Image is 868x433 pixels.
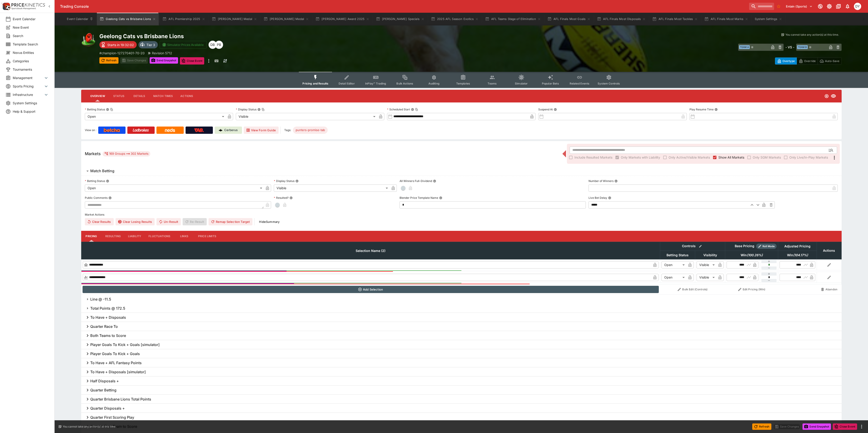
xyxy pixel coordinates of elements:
button: AFL Finals Most Marks [702,13,751,25]
h6: Quarter Betting [90,388,116,393]
button: Resulted? [289,196,293,199]
span: Show All Markets [718,155,744,160]
span: Help & Support [13,109,49,114]
button: Close Event [833,423,857,430]
button: Resulting [102,231,124,242]
button: Betting Status [106,179,109,183]
span: Selection Name (2) [351,248,390,254]
img: Ladbrokes [133,128,149,132]
h6: Match Betting [90,169,114,173]
span: Popular Bets [542,82,559,85]
span: Roll Mode [761,244,777,248]
img: Betcha [104,128,120,132]
p: Scheduled Start [387,107,410,111]
button: Copy To Clipboard [110,108,113,111]
p: Starts in 19:32:02 [107,42,134,47]
button: Live Bet Delay [608,196,611,199]
p: Tier 3 [146,42,155,47]
img: Cerberus [219,128,222,132]
h6: Quarter Brisbane Lions Total Points [90,397,151,402]
span: Categories [13,59,49,63]
div: Betting Target: cerberus [293,127,328,134]
p: Copy To Clipboard [99,51,145,55]
div: Start From [775,57,842,65]
div: Open [662,274,686,281]
button: Open [827,146,835,154]
span: Template Search [13,42,49,47]
svg: Open [824,94,829,98]
h6: Player Goals To Kick + Goals [simulator] [90,342,160,347]
button: Geelong Cats vs Brisbane Lions [97,13,159,25]
button: more [859,424,864,429]
button: Total Points @ 172.5 [81,304,842,313]
span: Tournaments [13,67,49,72]
button: Match Times [150,91,177,102]
h6: Total Points @ 172.5 [90,306,125,311]
button: AFL Premiership 2025 [160,13,208,25]
span: Pricing and Results [302,82,328,85]
p: Resulted? [274,196,289,200]
div: Visible [697,261,716,269]
p: Betting Status [85,107,105,111]
button: Select Tenant [783,3,815,10]
p: Suspend At [538,107,553,111]
span: Win(100.26%) [736,252,768,258]
button: Status [109,91,129,102]
button: Overview [87,91,109,102]
div: Peter Bishop [215,41,223,49]
button: Play Resume Time [715,108,718,111]
span: Templates [456,82,470,85]
img: PriceKinetics Logo [1,2,10,11]
span: punters-promise-tab [293,128,328,132]
button: Bulk Edit (Controls) [662,286,724,293]
button: Override [797,57,818,65]
img: australian_rules.png [81,33,96,47]
button: Price Limits [194,231,220,242]
p: Public Comments [85,196,108,200]
em: ( 100.26 %) [747,252,763,258]
button: Remap Selection Target [209,218,253,225]
button: Liability [124,231,145,242]
span: Management [13,75,43,80]
div: Event type filters [299,72,624,88]
button: AFL Finals Most Disposals [594,13,649,25]
button: Edit Pricing (Win) [727,286,777,293]
div: dylan.brown [854,3,861,10]
button: System Settings [752,13,785,25]
button: Fluctuations [145,231,174,242]
h6: Player Goals To Kick + Goals [90,351,140,356]
button: AFL Finals Most Goals [545,13,594,25]
span: Win(104.17%) [782,252,813,258]
h6: Line @ -11.5 [90,297,111,302]
p: All Winners Full-Dividend [400,179,432,183]
p: Blender Price Template Name [400,196,438,200]
button: more [206,57,211,65]
span: New Event [13,25,49,30]
button: Connected to PK [816,2,824,10]
button: Copy To Clipboard [262,108,265,111]
button: Public Comments [108,196,112,199]
button: Clear Losing Results [116,218,155,225]
h6: To Have + Disposals [90,315,126,320]
button: Match Betting [81,167,842,176]
p: Override [804,59,816,63]
button: Refresh [99,57,118,64]
div: Open [85,113,226,120]
p: Live Bet Delay [589,196,607,200]
button: Actions [176,91,197,102]
em: ( 104.17 %) [793,252,808,258]
span: Betting Status [662,252,694,258]
span: Re-Result [183,218,206,225]
button: Details [129,91,150,102]
button: Display Status [295,179,299,183]
button: Toggle light/dark mode [825,2,833,10]
button: Event Calendar [64,13,96,25]
p: Cerberus [224,128,238,132]
img: Sportsbook Management [11,7,36,10]
button: [PERSON_NAME] Medal [209,13,260,25]
span: Only Markets with Liability [621,155,660,160]
button: Scheduled StartCopy To Clipboard [411,108,414,111]
div: Visible [274,184,390,192]
span: Related Events [570,82,589,85]
p: Auto-Save [825,59,839,63]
